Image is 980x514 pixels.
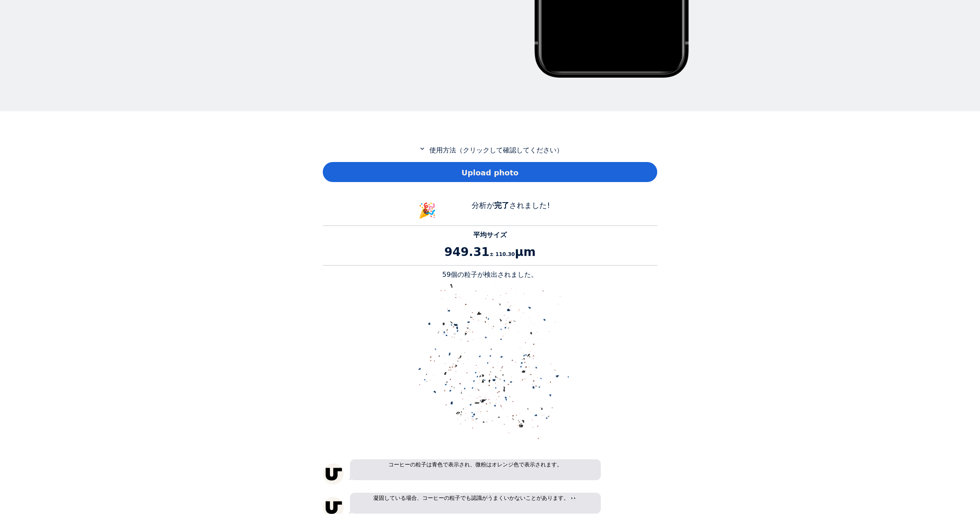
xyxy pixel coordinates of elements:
span: Upload photo [462,167,518,178]
span: 🎉 [418,202,436,219]
p: 59個の粒子が検出されました。 [323,270,657,280]
span: ± 110.30 [490,251,515,257]
img: alt [406,284,574,451]
p: 使用方法（クリックして確認してください） [323,145,657,155]
p: 凝固している場合、コーヒーの粒子でも認識がうまくいかないことがあります。 👀 [350,493,601,514]
b: 完了 [494,201,509,210]
div: 分析が されました! [448,200,574,222]
p: コーヒーの粒子は青色で表示され、微粉はオレンジ色で表示されます。 [350,459,601,480]
img: unspecialty-logo [323,463,344,484]
p: 平均サイズ [323,230,657,240]
mat-icon: expand_more [417,145,427,152]
p: 949.31 μm [323,243,657,261]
